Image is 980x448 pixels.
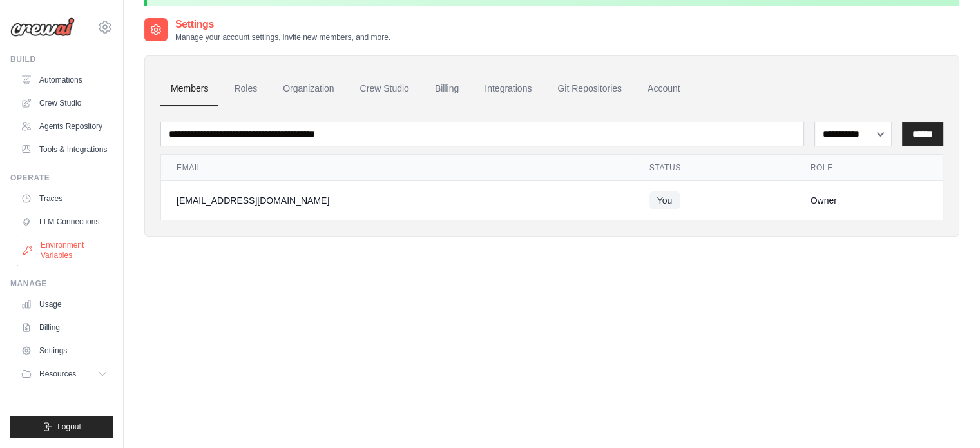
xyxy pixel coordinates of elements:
a: Crew Studio [15,93,113,113]
a: Automations [15,70,113,90]
a: LLM Connections [15,211,113,232]
a: Agents Repository [15,116,113,137]
th: Email [161,155,634,181]
a: Usage [15,294,113,315]
div: Operate [10,173,113,183]
a: Environment Variables [17,235,114,266]
div: [EMAIL_ADDRESS][DOMAIN_NAME] [177,194,619,207]
button: Resources [15,364,113,384]
a: Members [160,72,218,106]
button: Logout [10,416,113,438]
th: Role [795,155,943,181]
a: Tools & Integrations [15,139,113,160]
a: Billing [425,72,469,106]
a: Integrations [474,72,542,106]
a: Account [637,72,691,106]
h2: Settings [175,17,390,32]
img: Logo [10,17,75,37]
a: Traces [15,188,113,209]
span: Logout [57,422,81,432]
th: Status [634,155,795,181]
a: Roles [224,72,267,106]
span: Resources [39,369,76,379]
div: Owner [811,194,928,207]
a: Settings [15,340,113,361]
div: Build [10,54,113,64]
a: Git Repositories [547,72,632,106]
span: You [649,191,680,209]
a: Crew Studio [350,72,419,106]
a: Organization [273,72,344,106]
a: Billing [15,317,113,338]
p: Manage your account settings, invite new members, and more. [175,32,390,43]
div: Manage [10,278,113,289]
